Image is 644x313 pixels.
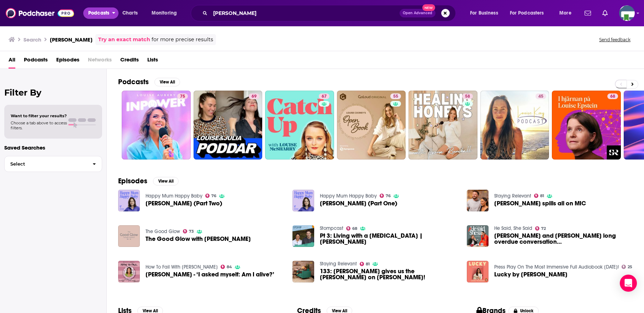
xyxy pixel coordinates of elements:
[146,200,222,206] a: Louise Thompson (Part Two)
[50,36,93,43] h3: [PERSON_NAME]
[147,7,186,19] button: open menu
[292,225,314,247] img: Pt 3: Living with a Stoma | Louise Thompson
[252,93,257,100] span: 69
[154,78,180,86] button: View All
[582,7,594,19] a: Show notifications dropdown
[146,236,251,242] span: The Good Glow with [PERSON_NAME]
[600,7,611,19] a: Show notifications dropdown
[619,5,635,21] span: Logged in as KCMedia
[152,36,213,44] span: for more precise results
[535,93,546,99] a: 45
[422,4,435,11] span: New
[360,262,370,266] a: 81
[24,54,48,69] a: Podcasts
[320,200,397,206] span: [PERSON_NAME] (Part One)
[5,162,87,166] span: Select
[146,193,202,199] a: Happy Mum Happy Baby
[205,194,217,198] a: 76
[320,200,397,206] a: Louise Thompson (Part One)
[177,93,188,99] a: 75
[480,91,549,160] a: 45
[400,9,436,17] button: Open AdvancedNew
[9,54,15,69] a: All
[120,54,139,69] a: Credits
[494,233,633,245] span: [PERSON_NAME] and [PERSON_NAME] long overdue conversation…
[408,91,477,160] a: 58
[462,93,473,99] a: 58
[386,194,391,198] span: 76
[494,193,531,199] a: Staying Relevant
[227,265,232,269] span: 84
[4,144,102,151] p: Saved Searches
[322,93,327,100] span: 67
[146,264,218,270] a: How To Fail With Elizabeth Day
[118,225,140,247] a: The Good Glow with Louise Thompson
[467,261,489,282] img: Lucky by Louise Thompson
[180,93,185,100] span: 75
[552,91,621,160] a: 68
[152,8,177,18] span: Monitoring
[118,77,149,86] h2: Podcasts
[56,54,79,69] span: Episodes
[118,177,179,185] a: EpisodesView All
[622,265,633,269] a: 25
[210,7,400,19] input: Search podcasts, credits, & more...
[6,6,74,20] img: Podchaser - Follow, Share and Rate Podcasts
[147,54,158,69] a: Lists
[194,91,263,160] a: 69
[88,8,109,18] span: Podcasts
[540,194,544,198] span: 81
[146,271,274,277] a: Louise Thompson - ‘I asked myself: Am I alive?’
[510,8,544,18] span: For Podcasters
[146,228,180,234] a: The Good Glow
[292,190,314,211] img: Louise Thompson (Part One)
[211,194,216,198] span: 76
[98,36,150,44] a: Try an exact match
[541,227,546,230] span: 72
[390,93,401,99] a: 55
[380,194,391,198] a: 76
[470,8,498,18] span: For Business
[23,36,41,43] h3: Search
[620,275,637,292] div: Open Intercom Messenger
[118,261,140,282] img: Louise Thompson - ‘I asked myself: Am I alive?’
[494,233,633,245] a: Louise Thompson and Ryan Libbey's long overdue conversation…
[83,7,118,19] button: open menu
[118,190,140,211] img: Louise Thompson (Part Two)
[494,200,586,206] a: Louise Thompson spills all on MIC
[467,190,489,211] img: Louise Thompson spills all on MIC
[118,7,142,19] a: Charts
[494,264,619,270] a: Press Play On The Most Immersive Full Audiobook Today!
[320,193,377,199] a: Happy Mum Happy Baby
[319,93,329,99] a: 67
[118,77,180,86] a: PodcastsView All
[265,91,334,160] a: 67
[197,5,463,21] div: Search podcasts, credits, & more...
[494,271,568,277] a: Lucky by Louise Thompson
[465,7,507,19] button: open menu
[122,91,191,160] a: 75
[4,156,102,172] button: Select
[505,7,554,19] button: open menu
[292,261,314,282] img: 133: Louise Thompson gives us the goss on Sam!
[346,226,358,231] a: 68
[249,93,259,99] a: 69
[11,120,67,130] span: Choose a tab above to access filters.
[494,225,532,231] a: He Said, She Said
[146,236,251,242] a: The Good Glow with Louise Thompson
[320,233,458,245] span: Pt 3: Living with a [MEDICAL_DATA] | [PERSON_NAME]
[554,7,580,19] button: open menu
[534,194,544,198] a: 81
[88,54,112,69] span: Networks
